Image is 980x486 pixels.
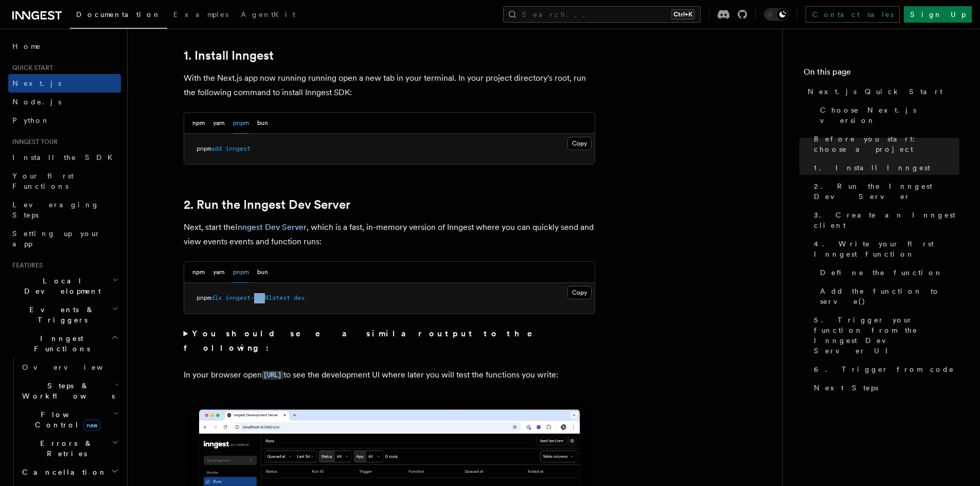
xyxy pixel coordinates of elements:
[8,167,121,195] a: Your first Functions
[8,111,121,130] a: Python
[814,383,878,393] span: Next Steps
[8,224,121,253] a: Setting up your app
[18,438,112,459] span: Errors & Retries
[12,153,119,161] span: Install the SDK
[192,262,205,283] button: npm
[814,181,959,202] span: 2. Run the Inngest Dev Server
[18,463,121,481] button: Cancellation
[184,71,595,100] p: With the Next.js app now running running open a new tab in your terminal. In your project directo...
[904,6,972,23] a: Sign Up
[804,82,959,101] a: Next.js Quick Start
[8,300,121,329] button: Events & Triggers
[806,6,900,23] a: Contact sales
[262,371,283,380] code: [URL]
[810,130,959,158] a: Before you start: choose a project
[12,229,101,248] span: Setting up your app
[8,64,53,72] span: Quick start
[567,286,592,299] button: Copy
[12,172,74,190] span: Your first Functions
[262,370,283,380] a: [URL]
[12,116,50,124] span: Python
[213,262,225,283] button: yarn
[18,467,107,477] span: Cancellation
[503,6,701,23] button: Search...Ctrl+K
[810,158,959,177] a: 1. Install Inngest
[76,10,161,19] span: Documentation
[8,333,111,354] span: Inngest Functions
[814,163,930,173] span: 1. Install Inngest
[8,93,121,111] a: Node.js
[8,272,121,300] button: Local Development
[816,263,959,282] a: Define the function
[567,137,592,150] button: Copy
[233,113,249,134] button: pnpm
[257,262,268,283] button: bun
[804,66,959,82] h4: On this page
[8,74,121,93] a: Next.js
[211,294,222,301] span: dlx
[22,363,128,371] span: Overview
[820,267,943,278] span: Define the function
[814,210,959,230] span: 3. Create an Inngest client
[197,294,211,301] span: pnpm
[810,379,959,397] a: Next Steps
[8,304,112,325] span: Events & Triggers
[211,145,222,152] span: add
[70,3,167,29] a: Documentation
[197,145,211,152] span: pnpm
[184,368,595,383] p: In your browser open to see the development UI where later you will test the functions you write:
[810,177,959,206] a: 2. Run the Inngest Dev Server
[18,434,121,463] button: Errors & Retries
[8,261,43,269] span: Features
[18,358,121,376] a: Overview
[192,113,205,134] button: npm
[820,286,959,307] span: Add the function to serve()
[814,239,959,259] span: 4. Write your first Inngest function
[213,113,225,134] button: yarn
[12,201,99,219] span: Leveraging Steps
[810,206,959,235] a: 3. Create an Inngest client
[8,37,121,56] a: Home
[12,79,61,87] span: Next.js
[225,145,251,152] span: inngest
[235,3,301,28] a: AgentKit
[83,420,100,431] span: new
[235,222,307,232] a: Inngest Dev Server
[184,197,350,212] a: 2. Run the Inngest Dev Server
[18,405,121,434] button: Flow Controlnew
[810,235,959,263] a: 4. Write your first Inngest function
[8,138,58,146] span: Inngest tour
[18,381,115,401] span: Steps & Workflows
[167,3,235,28] a: Examples
[12,41,41,51] span: Home
[671,9,694,20] kbd: Ctrl+K
[810,311,959,360] a: 5. Trigger your function from the Inngest Dev Server UI
[8,148,121,167] a: Install the SDK
[294,294,305,301] span: dev
[184,48,274,63] a: 1. Install Inngest
[816,282,959,311] a: Add the function to serve()
[8,195,121,224] a: Leveraging Steps
[814,315,959,356] span: 5. Trigger your function from the Inngest Dev Server UI
[184,327,595,355] summary: You should see a similar output to the following:
[764,8,789,21] button: Toggle dark mode
[18,376,121,405] button: Steps & Workflows
[814,364,954,374] span: 6. Trigger from code
[257,113,268,134] button: bun
[241,10,295,19] span: AgentKit
[810,360,959,379] a: 6. Trigger from code
[8,276,112,296] span: Local Development
[184,329,547,353] strong: You should see a similar output to the following:
[808,86,942,97] span: Next.js Quick Start
[173,10,228,19] span: Examples
[820,105,959,125] span: Choose Next.js version
[814,134,959,154] span: Before you start: choose a project
[12,98,61,106] span: Node.js
[225,294,290,301] span: inngest-cli@latest
[184,220,595,249] p: Next, start the , which is a fast, in-memory version of Inngest where you can quickly send and vi...
[8,329,121,358] button: Inngest Functions
[18,409,113,430] span: Flow Control
[816,101,959,130] a: Choose Next.js version
[233,262,249,283] button: pnpm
